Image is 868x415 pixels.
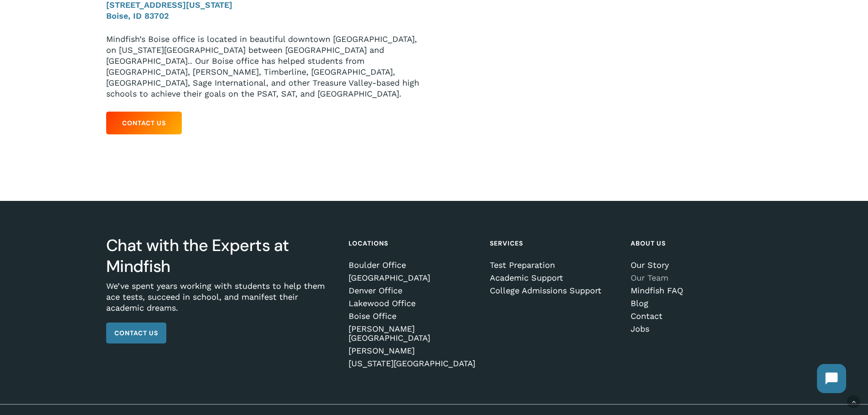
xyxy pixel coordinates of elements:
a: Our Story [631,261,759,270]
a: Contact [631,312,759,321]
p: We’ve spent years working with students to help them ace tests, succeed in school, and manifest t... [106,281,336,323]
span: Contact Us [122,118,166,128]
h4: Locations [349,235,477,251]
p: Mindfish’s Boise office is located in beautiful downtown [GEOGRAPHIC_DATA], on [US_STATE][GEOGRAP... [106,34,427,99]
a: College Admissions Support [490,286,618,295]
a: Denver Office [349,286,477,295]
a: [PERSON_NAME] [349,346,477,355]
span: Contact Us [114,328,158,338]
h4: About Us [631,235,759,251]
a: [GEOGRAPHIC_DATA] [349,273,477,282]
h3: Chat with the Experts at Mindfish [106,235,336,277]
a: Boulder Office [349,261,477,270]
a: Blog [631,299,759,308]
a: [US_STATE][GEOGRAPHIC_DATA] [349,359,477,368]
a: Jobs [631,324,759,333]
a: Boise Office [349,312,477,321]
a: Contact Us [106,112,182,134]
a: Academic Support [490,273,618,282]
a: Our Team [631,273,759,282]
a: Contact Us [106,323,166,343]
a: [PERSON_NAME][GEOGRAPHIC_DATA] [349,324,477,343]
a: Lakewood Office [349,299,477,308]
iframe: Chatbot [808,355,855,402]
a: Test Preparation [490,261,618,270]
h4: Services [490,235,618,251]
a: Mindfish FAQ [631,286,759,295]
